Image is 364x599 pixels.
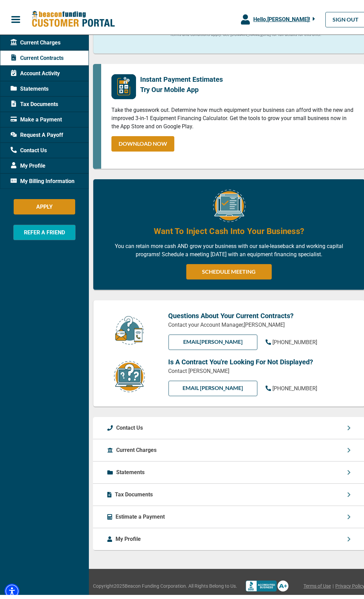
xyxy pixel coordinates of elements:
p: Contact Us [116,420,143,428]
p: You can retain more cash AND grow your business with our sale-leaseback and working capital progr... [104,238,354,255]
span: My Billing Information [11,173,75,181]
p: Instant Payment Estimates [140,70,223,80]
span: Contact Us [11,142,47,151]
span: Make a Payment [11,112,62,120]
img: contract-icon.png [113,356,146,389]
span: Account Activity [11,65,60,74]
img: Equipment Financing Online Image [213,185,245,218]
span: Copyright 2025 Beacon Funding Corporation. All Rights Belong to Us. [93,578,237,586]
p: Questions About Your Current Contracts? [168,307,355,317]
button: APPLY [14,195,75,210]
p: My Profile [116,531,141,539]
p: Estimate a Payment [116,509,165,517]
p: Contact your Account Manager, [PERSON_NAME] [168,317,355,325]
span: Request A Payoff [11,127,63,135]
p: Take the guesswork out. Determine how much equipment your business can afford with the new and im... [111,102,354,127]
span: [PHONE_NUMBER] [272,381,317,388]
a: SCHEDULE MEETING [186,260,272,275]
a: [PHONE_NUMBER] [266,380,317,389]
div: Accessibility Menu [4,580,19,595]
a: [PHONE_NUMBER] [266,334,317,342]
button: REFER A FRIEND [13,221,76,236]
span: | [333,578,334,586]
span: Current Contracts [11,50,64,58]
span: [PHONE_NUMBER] [272,335,317,341]
p: Statements [116,464,145,472]
a: Terms of Use [304,578,331,586]
a: EMAIL [PERSON_NAME] [168,377,257,392]
img: mobile-app-logo.png [111,70,136,95]
a: EMAIL[PERSON_NAME] [168,330,257,346]
img: Better Bussines Beareau logo A+ [246,576,288,587]
img: Beacon Funding Customer Portal Logo [31,6,115,24]
span: Statements [11,81,49,89]
a: DOWNLOAD NOW [111,132,174,147]
p: Contact [PERSON_NAME] [168,363,355,371]
p: Is A Contract You're Looking For Not Displayed? [168,353,355,363]
span: My Profile [11,158,45,166]
span: Current Charges [11,35,60,43]
p: Try Our Mobile App [140,80,223,91]
p: Current Charges [116,442,157,450]
span: Tax Documents [11,96,58,104]
h4: Want To Inject Cash Into Your Business? [154,221,304,233]
p: Tax Documents [115,486,153,495]
img: customer-service.png [113,311,146,341]
span: Hello, [PERSON_NAME] ! [253,12,310,18]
